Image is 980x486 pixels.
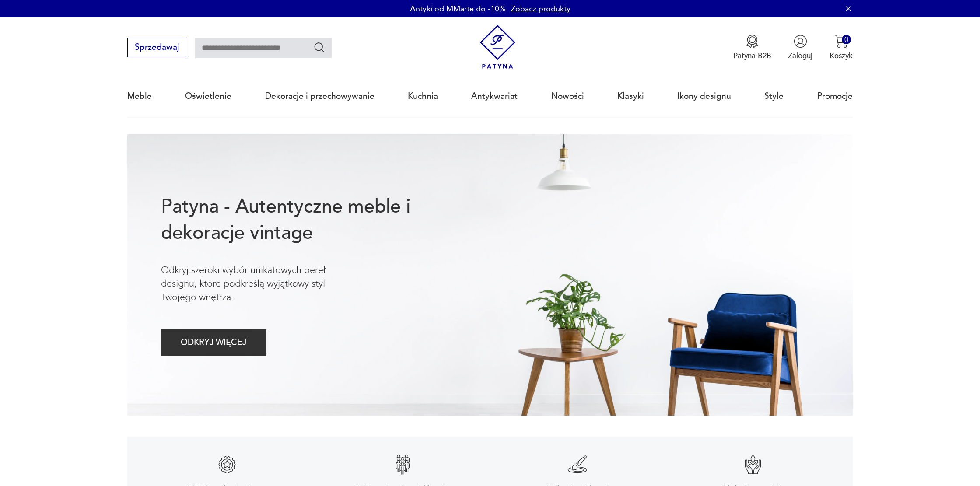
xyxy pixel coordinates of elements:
p: Patyna B2B [733,51,771,61]
a: Klasyki [617,76,644,116]
button: ODKRYJ WIĘCEJ [161,329,266,356]
a: Oświetlenie [185,76,231,116]
button: 0Koszyk [829,35,853,61]
a: Dekoracje i przechowywanie [265,76,374,116]
a: Kuchnia [408,76,438,116]
div: 0 [842,35,851,44]
a: Meble [127,76,152,116]
img: Patyna - sklep z meblami i dekoracjami vintage [476,25,520,69]
img: Ikonka użytkownika [794,35,807,48]
a: Sprzedawaj [127,45,186,52]
a: Nowości [551,76,584,116]
a: Zobacz produkty [511,3,570,14]
p: Antyki od MMarte do -10% [410,3,506,14]
img: Znak gwarancji jakości [392,454,413,475]
p: Zaloguj [788,51,812,61]
a: Promocje [817,76,853,116]
button: Szukaj [313,41,326,54]
img: Znak gwarancji jakości [742,454,763,475]
img: Znak gwarancji jakości [217,454,238,475]
button: Patyna B2B [733,35,771,61]
button: Zaloguj [788,35,812,61]
img: Znak gwarancji jakości [567,454,588,475]
a: Antykwariat [471,76,518,116]
a: Ikony designu [677,76,731,116]
a: Ikona medaluPatyna B2B [733,35,771,61]
a: ODKRYJ WIĘCEJ [161,340,266,347]
p: Koszyk [829,51,853,61]
h1: Patyna - Autentyczne meble i dekoracje vintage [161,194,444,246]
img: Ikona koszyka [834,35,848,48]
a: Style [764,76,784,116]
p: Odkryj szeroki wybór unikatowych pereł designu, które podkreślą wyjątkowy styl Twojego wnętrza. [161,263,360,304]
img: Ikona medalu [745,35,759,48]
button: Sprzedawaj [127,38,186,57]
